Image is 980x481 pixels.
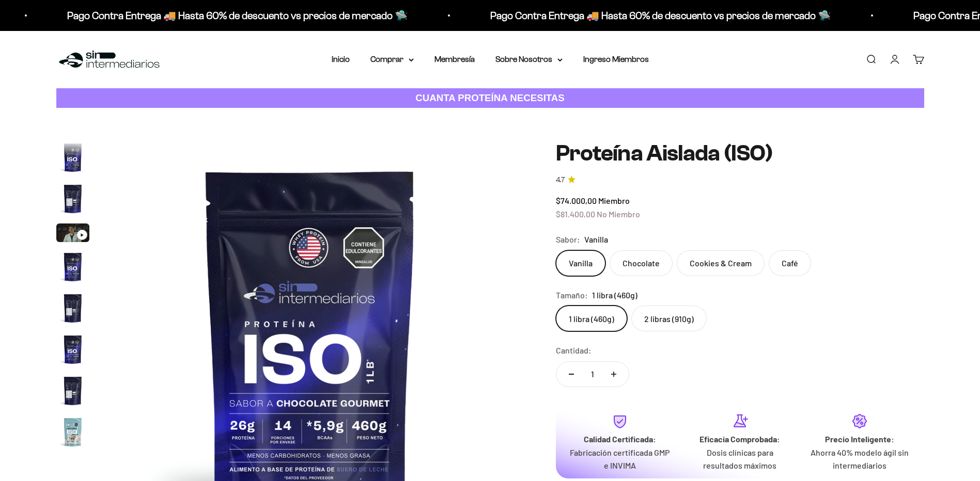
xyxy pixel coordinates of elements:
[699,434,780,444] strong: Eficacia Comprobada:
[599,362,629,387] button: Aumentar cantidad
[56,250,89,286] button: Ir al artículo 4
[584,434,656,444] strong: Calidad Certificada:
[556,344,592,357] label: Cantidad:
[56,141,89,174] img: Proteína Aislada (ISO)
[56,415,89,448] img: Proteína Aislada (ISO)
[556,362,586,387] button: Reducir cantidad
[415,92,565,103] strong: CUANTA PROTEÍNA NECESITAS
[592,288,637,302] span: 1 libra (460g)
[56,250,89,283] img: Proteína Aislada (ISO)
[332,55,350,63] a: Inicio
[56,292,89,328] button: Ir al artículo 5
[597,209,640,219] span: No Miembro
[556,288,588,302] legend: Tamaño:
[583,55,649,63] a: Ingreso Miembros
[556,174,565,186] span: 4.7
[56,182,89,218] button: Ir al artículo 2
[556,174,924,186] a: 4.74.7 de 5.0 estrellas
[56,374,89,410] button: Ir al artículo 7
[56,374,89,407] img: Proteína Aislada (ISO)
[495,53,563,66] summary: Sobre Nosotros
[56,182,89,215] img: Proteína Aislada (ISO)
[556,209,595,219] span: $81.400,00
[56,333,89,366] img: Proteína Aislada (ISO)
[56,333,89,369] button: Ir al artículo 6
[56,88,924,108] a: CUANTA PROTEÍNA NECESITAS
[56,223,89,245] button: Ir al artículo 3
[370,53,414,66] summary: Comprar
[556,141,924,166] h1: Proteína Aislada (ISO)
[489,7,830,24] p: Pago Contra Entrega 🚚 Hasta 60% de descuento vs precios de mercado 🛸
[808,446,911,472] p: Ahorra 40% modelo ágil sin intermediarios
[56,141,89,177] button: Ir al artículo 1
[56,292,89,325] img: Proteína Aislada (ISO)
[568,446,672,472] p: Fabricación certificada GMP e INVIMA
[584,233,608,246] span: Vanilla
[66,7,407,24] p: Pago Contra Entrega 🚚 Hasta 60% de descuento vs precios de mercado 🛸
[688,446,791,472] p: Dosis clínicas para resultados máximos
[556,233,580,246] legend: Sabor:
[56,415,89,452] button: Ir al artículo 8
[825,434,894,444] strong: Precio Inteligente:
[556,196,597,205] span: $74.000,00
[434,55,475,63] a: Membresía
[598,196,630,205] span: Miembro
